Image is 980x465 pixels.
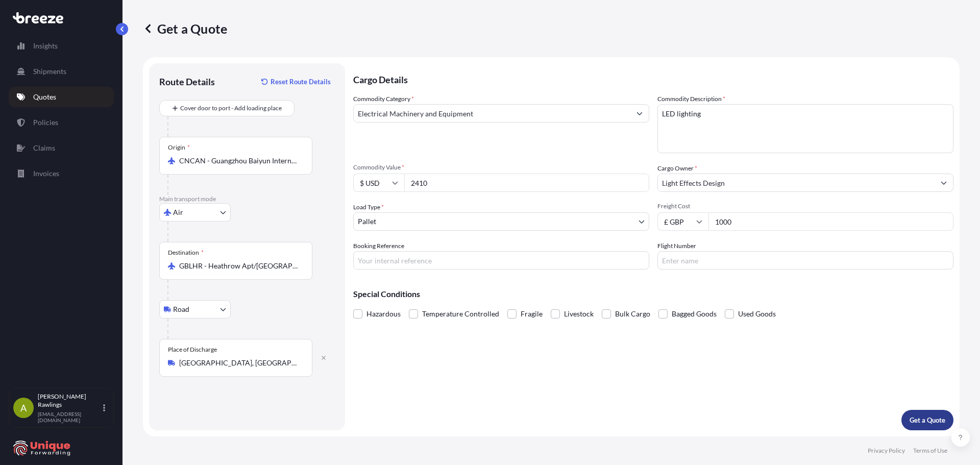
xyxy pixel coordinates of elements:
[33,143,55,153] p: Claims
[353,241,404,251] label: Booking Reference
[159,100,295,116] button: Cover door to port - Add loading place
[271,77,331,87] p: Reset Route Details
[868,447,905,455] a: Privacy Policy
[159,195,335,203] p: Main transport mode
[9,87,114,107] a: Quotes
[9,163,114,184] a: Invoices
[33,66,66,77] p: Shipments
[913,447,947,455] a: Terms of Use
[358,216,376,227] span: Pallet
[658,174,935,192] input: Full name
[657,251,953,270] input: Enter name
[901,410,953,430] button: Get a Quote
[404,174,649,192] input: Type amount
[159,300,231,319] button: Select transport
[564,306,594,322] span: Livestock
[657,104,953,153] textarea: LED lighting
[353,63,953,94] p: Cargo Details
[9,138,114,158] a: Claims
[935,174,953,192] button: Show suggestions
[38,411,101,423] p: [EMAIL_ADDRESS][DOMAIN_NAME]
[354,104,630,123] input: Select a commodity type
[159,203,231,222] button: Select transport
[708,212,953,231] input: Enter amount
[33,168,59,179] p: Invoices
[9,61,114,82] a: Shipments
[521,306,543,322] span: Fragile
[33,41,58,51] p: Insights
[657,94,725,104] label: Commodity Description
[353,290,953,298] p: Special Conditions
[366,306,401,322] span: Hazardous
[630,104,649,123] button: Show suggestions
[256,74,335,90] button: Reset Route Details
[168,143,190,152] div: Origin
[353,212,649,231] button: Pallet
[910,415,945,425] p: Get a Quote
[9,36,114,56] a: Insights
[9,112,114,133] a: Policies
[422,306,499,322] span: Temperature Controlled
[179,156,300,166] input: Origin
[168,346,217,354] div: Place of Discharge
[615,306,650,322] span: Bulk Cargo
[33,117,58,128] p: Policies
[13,440,71,456] img: organization-logo
[672,306,717,322] span: Bagged Goods
[180,103,282,113] span: Cover door to port - Add loading place
[738,306,776,322] span: Used Goods
[353,202,384,212] span: Load Type
[353,163,649,172] span: Commodity Value
[168,249,204,257] div: Destination
[173,207,183,217] span: Air
[179,358,300,368] input: Place of Discharge
[179,261,300,271] input: Destination
[173,304,189,314] span: Road
[353,94,414,104] label: Commodity Category
[657,163,697,174] label: Cargo Owner
[657,241,696,251] label: Flight Number
[20,403,27,413] span: A
[33,92,56,102] p: Quotes
[159,76,215,88] p: Route Details
[353,251,649,270] input: Your internal reference
[657,202,953,210] span: Freight Cost
[143,20,227,37] p: Get a Quote
[38,393,101,409] p: [PERSON_NAME] Rawlings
